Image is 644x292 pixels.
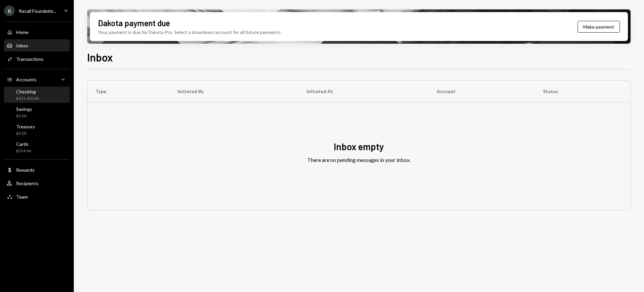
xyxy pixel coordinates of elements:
a: Treasury$0.00 [4,122,70,138]
th: Initiated By [169,81,299,102]
div: Transactions [16,56,44,62]
th: Type [88,81,169,102]
a: Accounts [4,73,70,85]
a: Recipients [4,177,70,189]
a: Rewards [4,164,70,176]
th: Initiated At [299,81,429,102]
a: Team [4,191,70,203]
div: There are no pending messages in your inbox. [307,156,411,164]
div: Cards [16,141,31,147]
div: Savings [16,106,32,112]
div: Accounts [16,77,37,82]
div: Recall Foundatio... [19,8,56,14]
div: Your payment is due for Dakota Pro. Select a drawdown account for all future payments. [98,29,282,36]
a: Inbox [4,39,70,51]
div: Home [16,29,29,35]
div: Rewards [16,167,35,173]
a: Home [4,26,70,38]
button: Make payment [578,21,620,33]
a: Savings$0.00 [4,104,70,120]
h1: Inbox [87,50,113,64]
div: Treasury [16,124,35,129]
a: Transactions [4,53,70,65]
a: Checking$131,410.82 [4,87,70,103]
div: $0.00 [16,131,35,136]
div: $224.06 [16,148,31,154]
div: R [4,5,15,16]
a: Cards$224.06 [4,139,70,155]
div: Inbox [16,43,28,48]
th: Status [535,81,630,102]
div: Inbox empty [334,140,384,153]
div: $131,410.82 [16,96,39,101]
div: Recipients [16,180,39,186]
div: Checking [16,89,39,94]
th: Account [429,81,535,102]
div: Dakota payment due [98,17,170,29]
div: Team [16,194,28,200]
div: $0.00 [16,113,32,119]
